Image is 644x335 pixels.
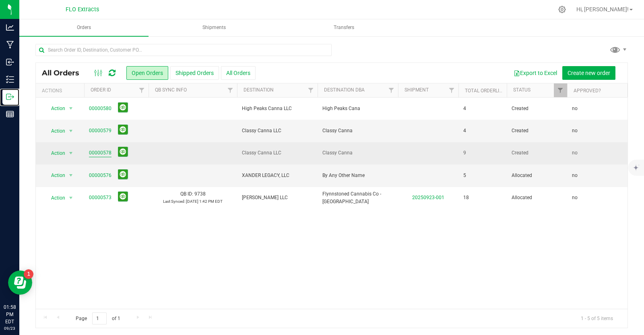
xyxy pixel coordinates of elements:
iframe: Resource center unread badge [24,269,33,279]
span: select [66,192,76,204]
span: 9738 [194,191,206,197]
span: Allocated [512,172,562,179]
a: QB Sync Info [155,87,187,93]
a: 00000578 [89,149,111,157]
span: Orders [66,24,102,31]
a: 00000580 [89,105,111,112]
span: Action [44,125,66,137]
span: 9 [463,149,466,157]
span: Transfers [323,24,365,31]
input: 1 [92,312,107,325]
span: [DATE] 1:42 PM EDT [186,199,223,204]
span: Classy Canna [322,149,393,157]
a: Destination DBA [324,87,365,93]
span: no [572,194,578,202]
inline-svg: Inbound [6,58,14,66]
div: Manage settings [557,6,567,13]
div: Actions [42,88,81,94]
span: Action [44,192,66,204]
span: Page of 1 [69,312,127,325]
a: Order ID [91,87,111,93]
span: 18 [463,194,469,202]
span: FLO Extracts [66,6,99,13]
a: Destination [244,87,274,93]
a: 00000573 [89,194,111,202]
button: Export to Excel [508,66,562,80]
inline-svg: Inventory [6,75,14,83]
span: Created [512,105,562,112]
button: Shipped Orders [170,66,219,80]
a: Filter [135,83,149,97]
span: 4 [463,105,466,112]
a: Filter [304,83,318,97]
iframe: Resource center [8,270,32,295]
button: All Orders [221,66,256,80]
inline-svg: Analytics [6,23,14,31]
a: Filter [445,83,458,97]
span: select [66,103,76,114]
span: Classy Canna [322,127,393,135]
span: 1 - 5 of 5 items [574,312,619,325]
span: High Peaks Cana [322,105,393,112]
span: High Peaks Canna LLC [242,105,313,112]
span: Action [44,170,66,181]
span: [PERSON_NAME] LLC [242,194,313,202]
a: Approved? [574,88,601,94]
inline-svg: Reports [6,110,14,118]
span: All Orders [42,69,87,77]
span: Classy Canna LLC [242,127,313,135]
span: 5 [463,172,466,179]
a: 20250923-001 [412,195,444,200]
span: Create new order [568,70,610,76]
span: Hi, [PERSON_NAME]! [576,6,629,12]
span: XANDER LEGACY, LLC [242,172,313,179]
a: Filter [554,83,567,97]
a: Filter [224,83,237,97]
a: Shipment [405,87,429,93]
span: Flynnstoned Cannabis Co - [GEOGRAPHIC_DATA] [322,190,393,206]
inline-svg: Manufacturing [6,41,14,49]
a: Filter [385,83,398,97]
span: select [66,170,76,181]
span: Created [512,149,562,157]
button: Open Orders [126,66,168,80]
a: 00000579 [89,127,111,135]
a: Orders [19,19,149,36]
span: select [66,125,76,137]
a: 00000576 [89,172,111,179]
a: Shipments [149,19,279,36]
span: Created [512,127,562,135]
span: Allocated [512,194,562,202]
span: Last Synced: [163,199,185,204]
span: Action [44,148,66,159]
p: 01:58 PM EDT [4,304,16,325]
span: Classy Canna LLC [242,149,313,157]
a: Total Orderlines [465,88,508,94]
span: QB ID: [180,191,193,197]
inline-svg: Outbound [6,93,14,101]
button: Create new order [562,66,615,80]
a: Transfers [279,19,409,36]
span: no [572,172,578,179]
span: no [572,105,578,112]
span: Action [44,103,66,114]
span: 4 [463,127,466,135]
p: 09/23 [4,325,16,331]
span: no [572,149,578,157]
span: no [572,127,578,135]
span: select [66,148,76,159]
span: Shipments [192,24,237,31]
a: Status [513,87,530,93]
input: Search Order ID, Destination, Customer PO... [35,44,332,56]
span: By Any Other Name [322,172,393,179]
